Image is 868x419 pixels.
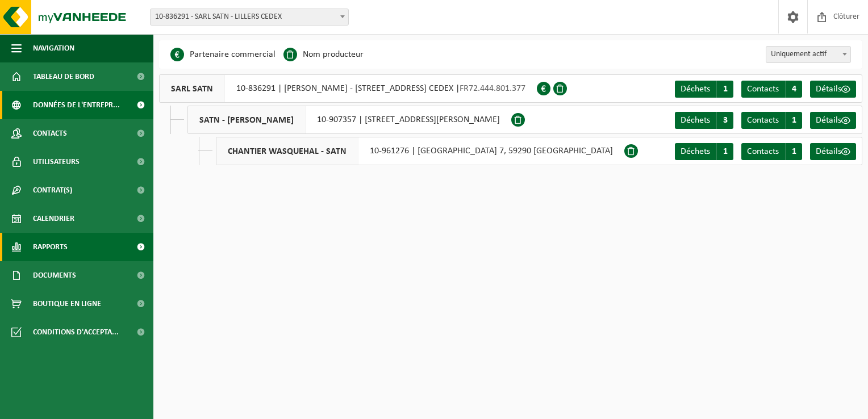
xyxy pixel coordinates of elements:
div: 10-836291 | [PERSON_NAME] - [STREET_ADDRESS] CEDEX | [159,74,537,103]
span: Calendrier [33,204,74,233]
span: Détails [816,147,841,156]
span: Uniquement actif [766,46,851,63]
span: Contrat(s) [33,176,72,204]
div: 10-907357 | [STREET_ADDRESS][PERSON_NAME] [187,106,511,134]
span: Détails [816,85,841,94]
span: SARL SATN [160,75,225,102]
div: 10-961276 | [GEOGRAPHIC_DATA] 7, 59290 [GEOGRAPHIC_DATA] [216,137,624,165]
span: Déchets [681,116,710,125]
li: Nom producteur [283,46,364,63]
a: Détails [810,81,856,98]
span: Boutique en ligne [33,290,101,318]
span: Tableau de bord [33,62,94,91]
li: Partenaire commercial [170,46,276,63]
span: Détails [816,116,841,125]
span: Documents [33,261,76,290]
a: Déchets 3 [675,112,733,129]
span: 1 [785,143,802,160]
a: Contacts 1 [741,112,802,129]
span: Contacts [747,116,779,125]
span: 4 [785,81,802,98]
span: Déchets [681,147,710,156]
a: Détails [810,143,856,160]
span: Données de l'entrepr... [33,91,120,119]
span: 1 [716,81,733,98]
span: 1 [785,112,802,129]
span: CHANTIER WASQUEHAL - SATN [216,137,358,165]
a: Déchets 1 [675,81,733,98]
span: Rapports [33,233,68,261]
a: Contacts 1 [741,143,802,160]
span: 10-836291 - SARL SATN - LILLERS CEDEX [150,9,349,26]
span: Conditions d'accepta... [33,318,119,346]
a: Détails [810,112,856,129]
span: Contacts [33,119,67,148]
a: Contacts 4 [741,81,802,98]
span: Utilisateurs [33,148,80,176]
span: Déchets [681,85,710,94]
span: Contacts [747,147,779,156]
span: 3 [716,112,733,129]
span: Uniquement actif [766,47,850,62]
span: FR72.444.801.377 [460,84,525,93]
span: SATN - [PERSON_NAME] [188,106,306,133]
span: 1 [716,143,733,160]
span: Contacts [747,85,779,94]
span: 10-836291 - SARL SATN - LILLERS CEDEX [151,9,348,25]
a: Déchets 1 [675,143,733,160]
span: Navigation [33,34,74,62]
